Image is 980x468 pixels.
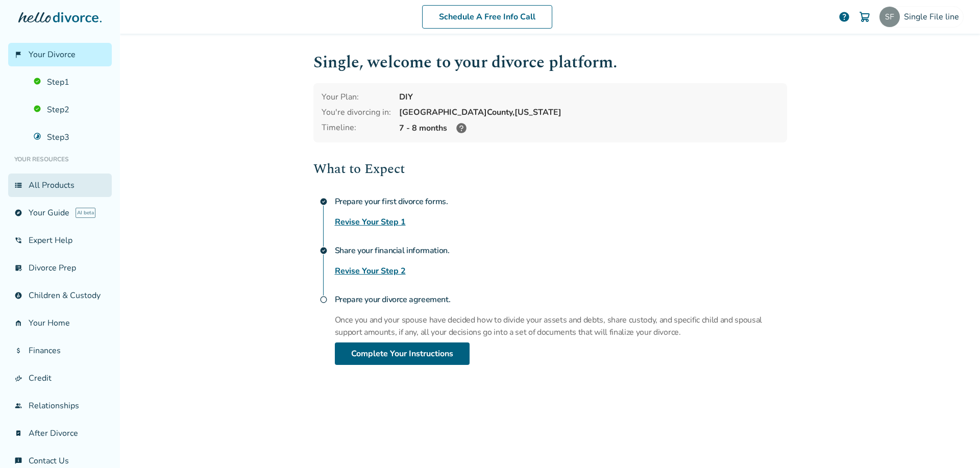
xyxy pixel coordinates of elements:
h4: Prepare your divorce agreement. [335,289,787,310]
a: groupRelationships [8,394,112,417]
span: finance_mode [14,374,22,382]
span: check_circle [320,247,328,255]
span: bookmark_check [14,429,22,437]
a: attach_moneyFinances [8,339,112,362]
a: help [838,11,850,23]
div: DIY [399,91,779,103]
h1: Single , welcome to your divorce platform. [313,50,787,75]
li: Your Resources [8,149,112,169]
div: Timeline: [322,122,391,134]
h4: Prepare your first divorce forms. [335,191,787,212]
a: flag_2Your Divorce [8,43,112,66]
a: Revise Your Step 2 [335,265,406,277]
span: garage_home [14,319,22,327]
span: radio_button_unchecked [320,295,328,304]
span: Your Divorce [29,49,76,60]
span: view_list [14,181,22,189]
a: bookmark_checkAfter Divorce [8,422,112,445]
span: phone_in_talk [14,236,22,244]
iframe: Chat Widget [929,419,980,468]
a: Complete Your Instructions [335,342,470,365]
a: Step2 [28,98,112,121]
div: [GEOGRAPHIC_DATA] County, [US_STATE] [399,107,779,118]
span: chat_info [14,457,22,465]
a: Step3 [28,126,112,149]
span: group [14,402,22,410]
span: Single File line [904,11,963,22]
span: AI beta [76,208,95,218]
span: flag_2 [14,51,22,59]
a: view_listAll Products [8,174,112,197]
span: attach_money [14,347,22,355]
a: garage_homeYour Home [8,311,112,335]
span: list_alt_check [14,264,22,272]
div: 7 - 8 months [399,122,779,134]
img: singlefileline@hellodivorce.com [879,7,900,27]
a: Revise Your Step 1 [335,216,406,228]
a: Step1 [28,70,112,94]
span: account_child [14,291,22,300]
span: check_circle [320,198,328,206]
a: exploreYour GuideAI beta [8,201,112,225]
img: Cart [859,11,871,23]
p: Once you and your spouse have decided how to divide your assets and debts, share custody, and spe... [335,314,787,338]
a: account_childChildren & Custody [8,284,112,307]
a: phone_in_talkExpert Help [8,229,112,252]
span: explore [14,209,22,217]
a: finance_modeCredit [8,366,112,390]
div: Your Plan: [322,91,391,103]
a: Schedule A Free Info Call [422,5,552,29]
a: list_alt_checkDivorce Prep [8,256,112,280]
h2: What to Expect [313,159,787,179]
h4: Share your financial information. [335,240,787,261]
div: You're divorcing in: [322,107,391,118]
